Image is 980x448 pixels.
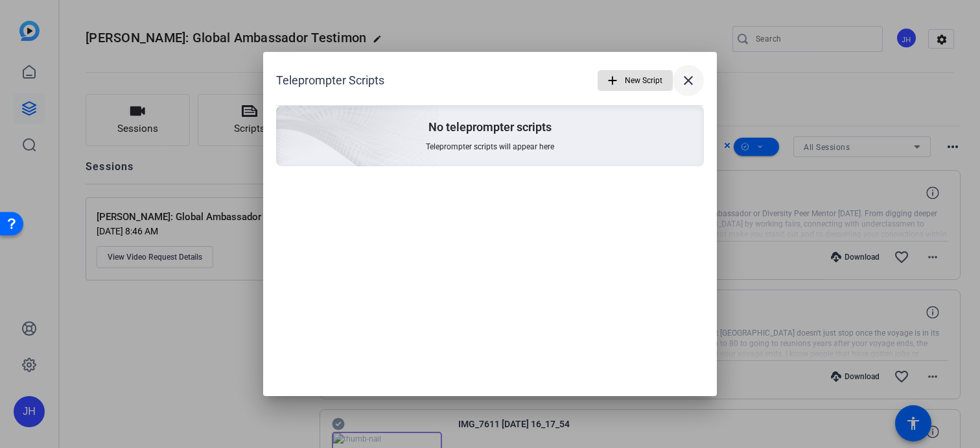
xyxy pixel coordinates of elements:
mat-icon: add [605,73,620,88]
button: New Script [598,70,673,91]
p: No teleprompter scripts [428,119,552,135]
h1: Teleprompter Scripts [276,73,384,88]
mat-icon: close [681,73,696,88]
span: Teleprompter scripts will appear here [426,142,554,152]
span: New Script [625,68,662,93]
